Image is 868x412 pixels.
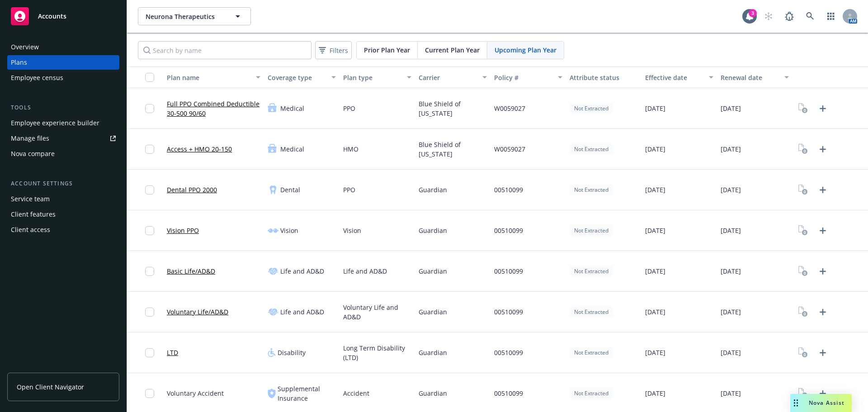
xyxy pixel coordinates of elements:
span: Prior Plan Year [364,45,410,55]
div: Service team [11,192,50,206]
input: Toggle Row Selected [145,226,154,235]
span: Blue Shield of [US_STATE] [419,99,487,118]
div: Not Extracted [570,265,613,277]
span: Vision [280,226,298,235]
a: View Plan Documents [796,101,811,116]
button: Plan type [340,66,415,88]
div: Not Extracted [570,184,613,195]
span: [DATE] [645,266,665,276]
span: Filters [317,44,350,57]
input: Select all [145,73,154,82]
div: Overview [11,40,39,54]
span: Guardian [419,307,447,317]
div: Not Extracted [570,306,613,317]
a: Nova compare [7,147,119,161]
span: Guardian [419,226,447,235]
span: Nova Assist [809,399,844,407]
span: Upcoming Plan Year [495,45,557,55]
a: Manage files [7,131,119,146]
button: Renewal date [717,66,793,88]
a: Employee experience builder [7,116,119,130]
span: Voluntary Life and AD&D [343,303,411,322]
a: Search [801,7,819,25]
span: 00510099 [494,348,523,357]
a: Client features [7,207,119,222]
span: Open Client Navigator [17,382,84,392]
span: 00510099 [494,307,523,317]
span: [DATE] [721,144,741,154]
input: Toggle Row Selected [145,145,154,154]
button: Carrier [415,66,491,88]
span: PPO [343,185,355,194]
a: View Plan Documents [796,142,811,156]
span: Guardian [419,185,447,194]
span: W0059027 [494,144,525,154]
a: View Plan Documents [796,346,811,360]
input: Toggle Row Selected [145,348,154,357]
a: Upload Plan Documents [816,264,830,279]
span: 00510099 [494,266,523,276]
span: PPO [343,104,355,113]
a: Overview [7,40,119,54]
button: Nova Assist [790,394,852,412]
button: Filters [315,41,352,59]
span: [DATE] [721,104,741,113]
a: Switch app [822,7,840,25]
span: [DATE] [645,185,665,194]
div: Not Extracted [570,388,613,399]
span: 00510099 [494,226,523,235]
a: Vision PPO [167,226,199,235]
span: Current Plan Year [425,45,480,55]
a: Upload Plan Documents [816,223,830,238]
a: Employee census [7,71,119,85]
span: Guardian [419,266,447,276]
input: Toggle Row Selected [145,185,154,194]
span: Voluntary Accident [167,388,224,398]
span: [DATE] [721,226,741,235]
span: Accounts [38,13,66,20]
div: Coverage type [268,73,326,82]
a: Access + HMO 20-150 [167,144,232,154]
span: 00510099 [494,388,523,398]
a: View Plan Documents [796,223,811,238]
span: Long Term Disability (LTD) [343,343,411,362]
a: Report a Bug [780,7,798,25]
div: Manage files [11,131,49,146]
div: Not Extracted [570,225,613,236]
a: View Plan Documents [796,264,811,279]
span: 00510099 [494,185,523,194]
div: Account settings [7,179,119,188]
a: Plans [7,55,119,70]
div: Tools [7,103,119,112]
span: Dental [280,185,300,194]
a: Client access [7,223,119,237]
span: [DATE] [645,348,665,357]
span: Accident [343,388,369,398]
a: Upload Plan Documents [816,142,830,156]
span: [DATE] [721,307,741,317]
a: Voluntary Life/AD&D [167,307,228,317]
a: Upload Plan Documents [816,346,830,360]
input: Toggle Row Selected [145,389,154,398]
span: Life and AD&D [280,307,324,317]
span: [DATE] [721,348,741,357]
div: Client access [11,223,50,237]
div: Drag to move [790,394,802,412]
input: Toggle Row Selected [145,308,154,317]
span: HMO [343,144,359,154]
a: Upload Plan Documents [816,101,830,116]
div: Policy # [494,73,552,82]
div: Carrier [419,73,477,82]
div: Attribute status [570,73,638,82]
a: Upload Plan Documents [816,183,830,197]
input: Search by name [138,41,311,59]
span: Neurona Therapeutics [146,12,224,21]
span: [DATE] [645,388,665,398]
a: Upload Plan Documents [816,386,830,401]
span: Supplemental Insurance [278,384,336,403]
span: Filters [330,46,348,55]
span: Medical [280,144,304,154]
span: [DATE] [645,144,665,154]
div: Not Extracted [570,103,613,114]
a: Basic Life/AD&D [167,266,215,276]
